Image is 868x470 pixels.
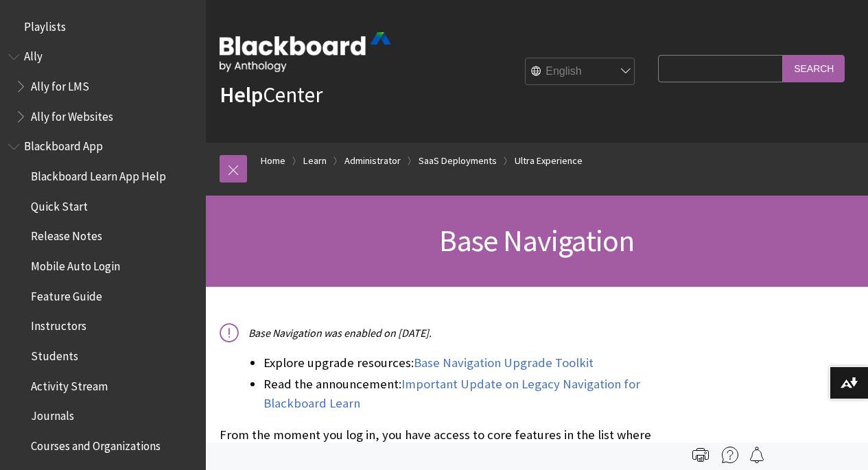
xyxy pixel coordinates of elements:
[31,195,88,213] span: Quick Start
[31,105,113,124] span: Ally for Websites
[31,434,161,453] span: Courses and Organizations
[8,15,198,38] nav: Book outline for Playlists
[31,255,120,273] span: Mobile Auto Login
[31,315,86,333] span: Instructors
[783,55,845,82] input: Search
[31,344,78,363] span: Students
[526,58,635,86] select: Site Language Selector
[31,285,102,303] span: Feature Guide
[261,152,285,169] a: Home
[24,15,66,34] span: Playlists
[344,152,401,169] a: Administrator
[749,447,765,463] img: Follow this page
[31,75,89,93] span: Ally for LMS
[31,225,102,244] span: Release Notes
[8,45,198,128] nav: Book outline for Anthology Ally Help
[692,447,709,463] img: Print
[220,81,322,108] a: HelpCenter
[220,32,391,72] img: Blackboard by Anthology
[31,165,166,183] span: Blackboard Learn App Help
[24,45,43,64] span: Ally
[220,81,263,108] strong: Help
[24,135,103,154] span: Blackboard App
[220,325,651,340] p: Base Navigation was enabled on [DATE].
[419,152,497,169] a: SaaS Deployments
[414,355,594,371] a: Base Navigation Upgrade Toolkit
[31,375,108,393] span: Activity Stream
[263,353,651,373] li: Explore upgrade resources:
[515,152,583,169] a: Ultra Experience
[439,222,634,259] span: Base Navigation
[31,405,74,423] span: Journals
[263,376,640,412] a: Important Update on Legacy Navigation for Blackboard Learn
[303,152,327,169] a: Learn
[722,447,738,463] img: More help
[263,375,651,413] li: Read the announcement:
